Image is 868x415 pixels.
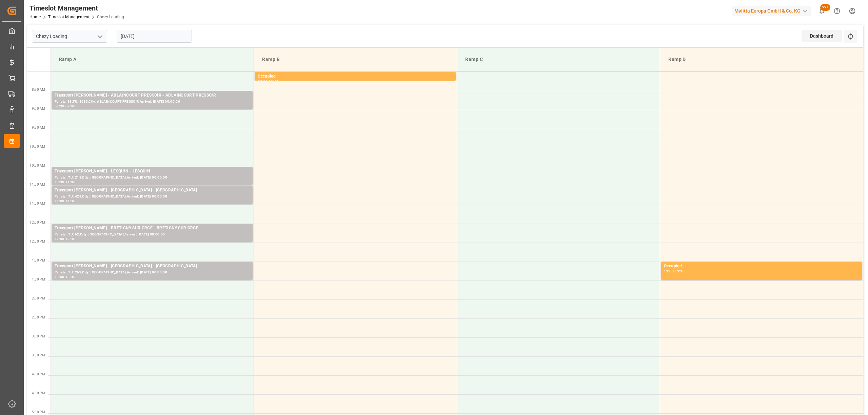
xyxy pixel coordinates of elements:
[55,225,250,232] div: Transport [PERSON_NAME] - BRETIGNY SUR ORGE - BRETIGNY SUR ORGE
[95,31,105,42] button: open menu
[55,99,250,105] div: Pallets: 13,TU: 1083,City: ABLAINCOURT PRESSOIR,Arrival: [DATE] 00:00:00
[32,30,107,43] input: Type to search/select
[259,53,451,66] div: Ramp B
[32,410,45,414] span: 5:00 PM
[55,92,250,99] div: Transport [PERSON_NAME] - ABLAINCOURT PRESSOIR - ABLAINCOURT PRESSOIR
[56,53,248,66] div: Ramp A
[258,73,453,80] div: Occupied
[64,275,65,278] div: -
[32,334,45,338] span: 3:00 PM
[55,275,64,278] div: 13:00
[64,237,65,241] div: -
[664,270,674,273] div: 13:00
[32,296,45,300] span: 2:00 PM
[55,194,250,200] div: Pallets: ,TU: 428,City: [GEOGRAPHIC_DATA],Arrival: [DATE] 00:00:00
[32,372,45,376] span: 4:00 PM
[32,126,45,129] span: 9:30 AM
[32,258,45,262] span: 1:00 PM
[269,80,278,83] div: 08:15
[55,237,64,241] div: 12:00
[32,353,45,357] span: 3:30 PM
[65,181,75,184] div: 11:00
[55,187,250,194] div: Transport [PERSON_NAME] - [GEOGRAPHIC_DATA] - [GEOGRAPHIC_DATA]
[32,315,45,319] span: 2:30 PM
[666,53,857,66] div: Ramp D
[664,263,859,270] div: Occupied
[32,88,45,91] span: 8:30 AM
[732,6,811,16] div: Melitta Europa GmbH & Co. KG
[29,183,45,186] span: 11:00 AM
[65,105,75,108] div: 09:00
[258,80,268,83] div: 08:00
[29,3,124,13] div: Timeslot Management
[29,221,45,224] span: 12:00 PM
[29,15,41,19] a: Home
[65,237,75,241] div: 12:30
[55,105,64,108] div: 08:30
[674,270,675,273] div: -
[55,200,64,203] div: 11:00
[29,202,45,205] span: 11:30 AM
[32,277,45,281] span: 1:30 PM
[117,30,192,43] input: DD-MM-YYYY
[29,164,45,167] span: 10:30 AM
[55,181,64,184] div: 10:30
[64,105,65,108] div: -
[462,53,654,66] div: Ramp C
[55,175,250,181] div: Pallets: ,TU: 213,City: [GEOGRAPHIC_DATA],Arrival: [DATE] 00:00:00
[732,4,814,17] button: Melitta Europa GmbH & Co. KG
[268,80,269,83] div: -
[55,232,250,237] div: Pallets: ,TU: 62,City: [GEOGRAPHIC_DATA],Arrival: [DATE] 00:00:00
[48,15,90,19] a: Timeslot Management
[55,168,250,175] div: Transport [PERSON_NAME] - LESQUIN - LESQUIN
[814,3,829,19] button: show 100 new notifications
[675,270,685,273] div: 13:30
[55,263,250,270] div: Transport [PERSON_NAME] - [GEOGRAPHIC_DATA] - [GEOGRAPHIC_DATA]
[820,4,830,11] span: 99+
[65,275,75,278] div: 13:30
[32,107,45,110] span: 9:00 AM
[802,30,842,42] div: Dashboard
[64,181,65,184] div: -
[32,391,45,395] span: 4:30 PM
[829,3,845,19] button: Help Center
[55,270,250,275] div: Pallets: ,TU: 262,City: [GEOGRAPHIC_DATA],Arrival: [DATE] 00:00:00
[29,145,45,148] span: 10:00 AM
[65,200,75,203] div: 11:30
[29,240,45,243] span: 12:30 PM
[64,200,65,203] div: -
